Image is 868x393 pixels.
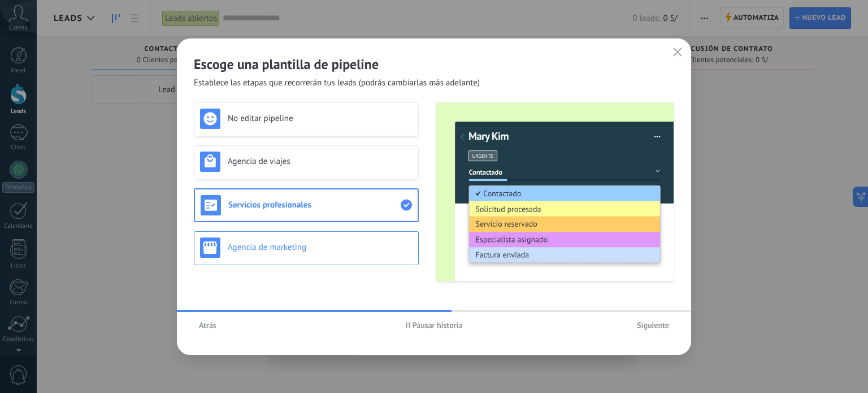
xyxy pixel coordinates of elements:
[228,242,413,253] h3: Agencia de marketing
[228,156,413,167] h3: Agencia de viajes
[228,113,413,124] h3: No editar pipeline
[194,77,480,89] span: Establece las etapas que recorrerán tus leads (podrás cambiarlas más adelante)
[413,321,463,329] span: Pausar historia
[194,317,222,334] button: Atrás
[401,317,468,334] button: Pausar historia
[228,200,401,210] h3: Servicios profesionales
[637,321,669,329] span: Siguiente
[199,321,216,329] span: Atrás
[632,317,674,334] button: Siguiente
[194,55,674,73] h2: Escoge una plantilla de pipeline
